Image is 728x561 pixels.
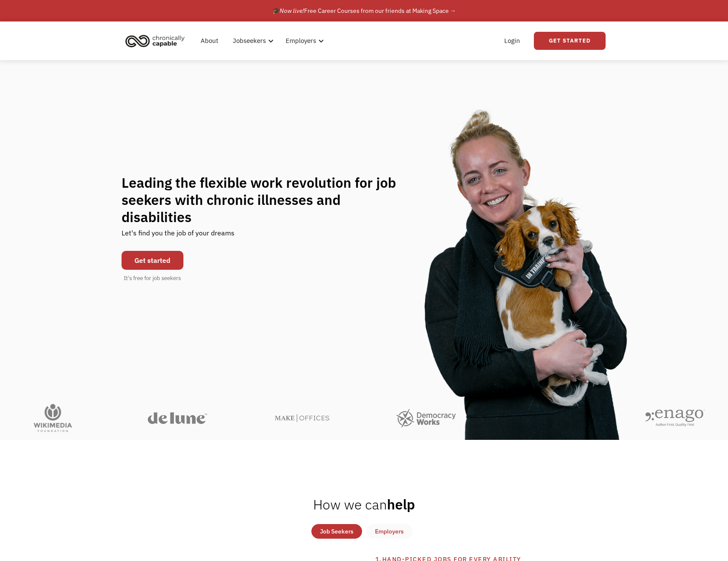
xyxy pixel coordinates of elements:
[123,31,191,50] a: home
[280,27,326,55] div: Employers
[280,7,304,15] em: Now live!
[375,526,404,537] div: Employers
[233,36,266,46] div: Jobseekers
[124,274,181,283] div: It's free for job seekers
[499,27,525,55] a: Login
[272,6,456,16] div: 🎓 Free Career Courses from our friends at Making Space →
[122,251,183,270] a: Get started
[286,36,316,46] div: Employers
[123,31,187,50] img: Chronically Capable logo
[195,27,223,55] a: About
[320,526,353,537] div: Job Seekers
[534,32,606,50] a: Get Started
[122,174,413,226] h1: Leading the flexible work revolution for job seekers with chronic illnesses and disabilities
[313,495,387,513] span: How we can
[122,226,235,247] div: Let's find you the job of your dreams
[228,27,276,55] div: Jobseekers
[313,496,415,513] h2: help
